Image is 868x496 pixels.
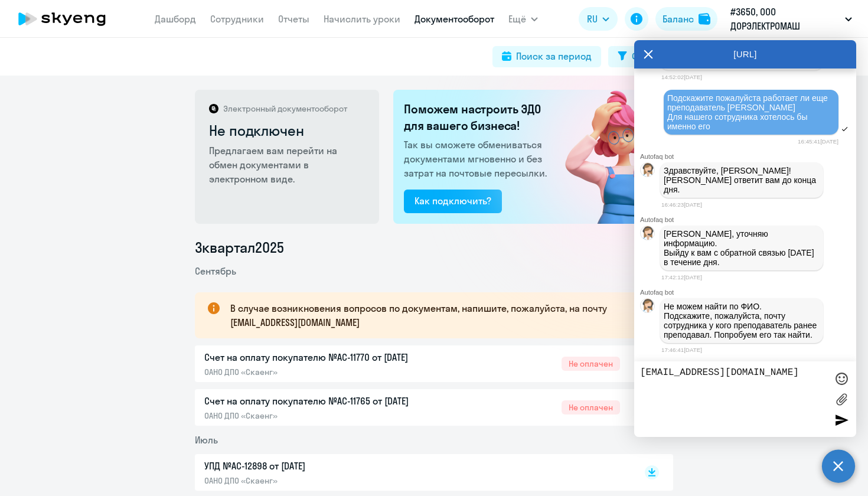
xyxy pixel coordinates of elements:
div: Поиск за период [516,49,592,63]
p: Так вы сможете обмениваться документами мгновенно и без затрат на почтовые пересылки. [404,138,550,180]
p: [PERSON_NAME], уточняю информацию. Выйду к вам с обратной связью [DATE] в течение дня. [664,229,820,267]
img: balance [699,13,710,25]
a: Дашборд [155,13,196,25]
span: Подскажите пожалуйста работает ли еще преподаватель [PERSON_NAME] Для нашего сотрудника хотелось ... [667,93,830,131]
span: Не оплачен [562,400,620,415]
li: 3 квартал 2025 [195,238,673,257]
time: 17:46:41[DATE] [661,347,702,353]
div: Как подключить? [415,194,491,208]
img: bot avatar [641,163,655,180]
div: Фильтр [632,49,664,63]
span: Не оплачен [562,357,620,371]
p: ОАНО ДПО «Скаенг» [204,410,452,421]
span: RU [587,12,598,26]
p: Предлагаем вам перейти на обмен документами в электронном виде. [209,143,367,186]
time: 17:42:12[DATE] [661,274,702,280]
p: ОАНО ДПО «Скаенг» [204,367,452,377]
h2: Поможем настроить ЭДО для вашего бизнеса! [404,101,550,134]
p: Счет на оплату покупателю №AC-11765 от [DATE] [204,394,452,408]
p: УПД №AC-12898 от [DATE] [204,459,452,473]
label: Лимит 10 файлов [833,390,850,408]
a: Счет на оплату покупателю №AC-11770 от [DATE]ОАНО ДПО «Скаенг»Не оплачен [204,350,620,377]
textarea: [EMAIL_ADDRESS][DOMAIN_NAME] [640,367,827,431]
img: bot avatar [641,299,655,316]
a: Счет на оплату покупателю №AC-11765 от [DATE]ОАНО ДПО «Скаенг»Не оплачен [204,394,620,421]
div: Autofaq bot [640,289,856,296]
img: bot avatar [641,226,655,243]
span: Сентябрь [195,265,236,277]
button: #3650, ООО ДОРЭЛЕКТРОМАШ [725,5,858,33]
h2: Не подключен [209,121,367,140]
time: 16:45:41[DATE] [798,138,838,145]
p: #3650, ООО ДОРЭЛЕКТРОМАШ [730,5,840,33]
a: Начислить уроки [324,13,400,25]
a: Документооборот [415,13,494,25]
p: ОАНО ДПО «Скаенг» [204,475,452,486]
button: Фильтр [608,46,673,67]
span: Ещё [508,12,526,26]
img: not_connected [540,90,673,224]
a: УПД №AC-12898 от [DATE]ОАНО ДПО «Скаенг» [204,459,620,486]
p: Здравствуйте, [PERSON_NAME]! [PERSON_NAME] ответит вам до конца дня. [664,166,820,194]
a: Отчеты [278,13,309,25]
button: Балансbalance [655,7,717,31]
p: Электронный документооборот [223,103,347,114]
button: Поиск за период [492,46,601,67]
button: RU [579,7,618,31]
p: Не можем найти по ФИО. Подскажите, пожалуйста, почту сотрудника у кого преподаватель ранее препод... [664,302,820,340]
div: Autofaq bot [640,153,856,160]
div: Autofaq bot [640,216,856,223]
button: Ещё [508,7,538,31]
span: Июль [195,434,218,446]
p: В случае возникновения вопросов по документам, напишите, пожалуйста, на почту [EMAIL_ADDRESS][DOM... [230,301,652,329]
div: Баланс [663,12,694,26]
time: 16:46:23[DATE] [661,201,702,208]
time: 14:52:02[DATE] [661,74,702,80]
button: Как подключить? [404,190,502,213]
p: Счет на оплату покупателю №AC-11770 от [DATE] [204,350,452,364]
a: Сотрудники [210,13,264,25]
